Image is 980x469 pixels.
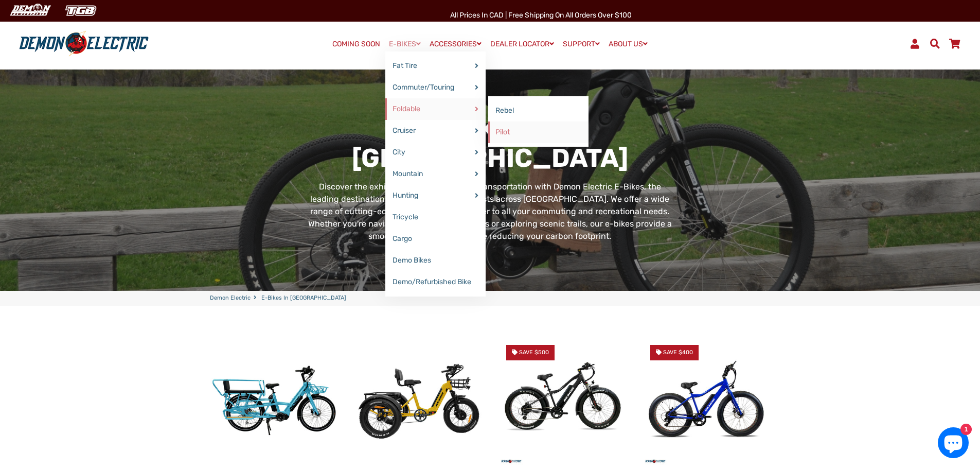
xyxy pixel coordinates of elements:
span: E-Bikes in [GEOGRAPHIC_DATA] [261,294,346,303]
img: Demon Electric [5,2,55,19]
span: All Prices in CAD | Free shipping on all orders over $100 [450,11,632,20]
a: Demo/Refurbished Bike [385,271,486,293]
a: Cargo [385,228,486,250]
a: Foldable [385,98,486,120]
a: DEALER LOCATOR [487,37,558,51]
img: Demon Electric logo [15,30,152,57]
a: SUPPORT [559,37,603,51]
a: E-BIKES [385,37,424,51]
a: Commuter/Touring [385,77,486,98]
a: Fat Tire [385,55,486,77]
span: Save $500 [519,349,549,356]
span: Discover the exhilaration of eco-friendly transportation with Demon Electric E-Bikes, the leading... [308,182,672,241]
a: COMING SOON [329,37,384,51]
a: ACCESSORIES [426,37,485,51]
a: Tricycle [385,206,486,228]
a: ABOUT US [605,37,651,51]
span: Save $400 [663,349,693,356]
img: Trinity Foldable E-Trike [354,337,483,465]
a: Thunderbolt Fat Tire eBike - Demon Electric Save $400 [642,337,771,465]
h1: E-Bikes in [GEOGRAPHIC_DATA] [306,112,674,173]
img: TGB Canada [60,2,102,19]
a: Hunting [385,185,486,206]
a: City [385,142,486,163]
a: Cruiser [385,120,486,142]
a: Mountain [385,163,486,185]
a: Thunderbolt SL Fat Tire eBike - Demon Electric Save $500 [498,337,627,465]
inbox-online-store-chat: Shopify online store chat [935,427,972,461]
a: Pilot [488,121,589,143]
img: Thunderbolt Fat Tire eBike - Demon Electric [642,337,771,465]
a: Rebel [488,100,589,121]
a: Demo Bikes [385,250,486,271]
img: Ecocarrier Cargo E-Bike [210,337,338,465]
a: Demon Electric [210,294,251,303]
img: Thunderbolt SL Fat Tire eBike - Demon Electric [498,337,627,465]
